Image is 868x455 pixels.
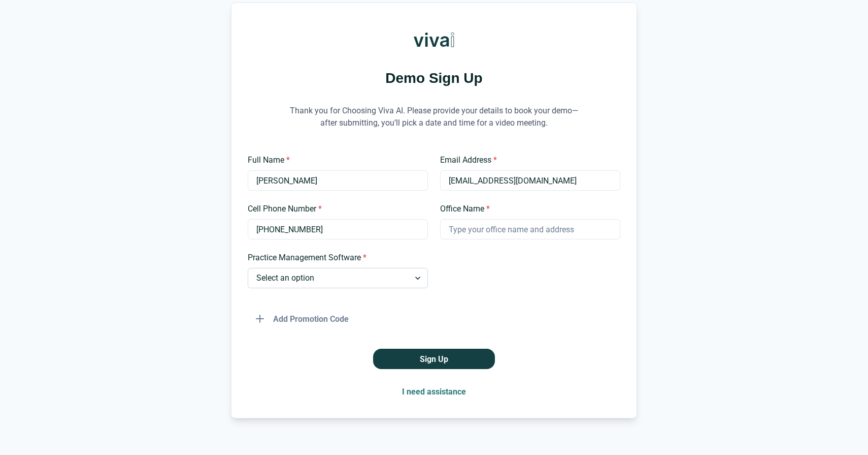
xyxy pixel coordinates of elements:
button: Add Promotion Code [248,309,357,329]
p: Thank you for Choosing Viva AI. Please provide your details to book your demo—after submitting, y... [282,92,586,142]
img: Viva AI Logo [414,19,454,60]
label: Practice Management Software [248,252,422,264]
button: I need assistance [394,381,474,402]
h1: Demo Sign Up [248,68,620,88]
label: Email Address [440,154,614,166]
input: Type your office name and address [440,219,620,239]
label: Cell Phone Number [248,203,422,215]
label: Full Name [248,154,422,166]
button: Sign Up [373,349,495,369]
label: Office Name [440,203,614,215]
